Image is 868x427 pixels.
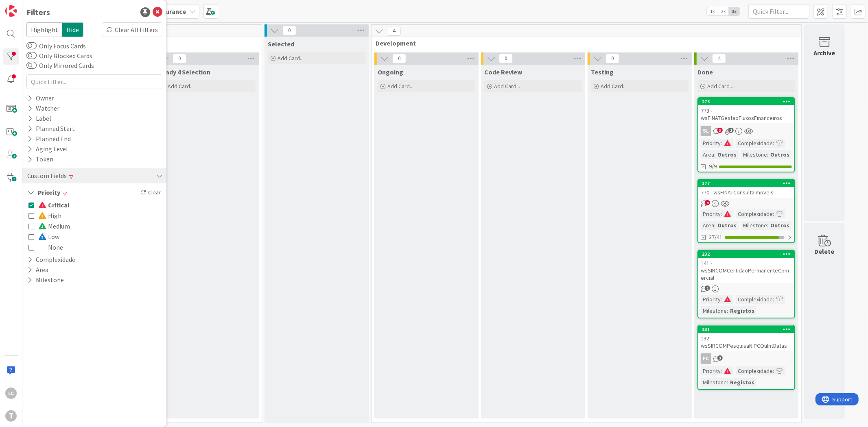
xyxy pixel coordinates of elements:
span: 0 [606,54,619,63]
span: Critical [38,200,70,210]
div: Milestone [741,150,767,159]
span: 2x [718,7,729,15]
span: : [714,221,715,230]
span: 4 [387,26,401,36]
span: : [773,295,774,304]
span: : [714,150,715,159]
div: Outros [768,150,791,159]
span: Low [38,231,59,242]
div: 273 [702,99,794,105]
div: Priority [701,139,721,148]
button: Critical [28,200,70,210]
button: None [28,242,63,253]
span: : [721,295,722,304]
span: Medium [38,221,70,231]
div: 177770 - wsFINATConsultaImoveis [698,180,794,198]
div: Registos [728,306,756,315]
span: 1 [728,128,734,133]
a: 273773 - wsFINATGestaoFluxosFinanceirosSLPriority:Complexidade:Area:OutrosMilestone:Outros9/9 [697,97,795,172]
span: 9/9 [709,162,717,171]
label: Only Mirrored Cards [26,61,94,70]
span: 3 [717,128,723,133]
div: FC [701,353,711,364]
div: Filters [26,6,50,18]
div: 273773 - wsFINATGestaoFluxosFinanceiros [698,98,794,123]
span: : [727,378,728,387]
span: 1x [707,7,718,15]
div: Priority [701,209,721,218]
button: Low [28,231,59,242]
div: Watcher [26,103,60,113]
div: Clear [139,187,162,198]
button: Only Mirrored Cards [26,61,37,70]
span: 0 [499,54,513,63]
button: Area [26,265,49,275]
span: Testing [591,68,614,76]
div: 232 [702,251,794,257]
span: Hide [62,22,83,37]
div: SL [701,126,711,136]
div: 177 [698,180,794,187]
span: : [767,221,768,230]
div: Registos [728,378,756,387]
button: Milestone [26,275,65,285]
span: Ongoing [378,68,403,76]
span: Development [376,39,791,47]
span: Selected [268,40,294,48]
button: High [28,210,61,221]
span: : [773,366,774,375]
div: 232141 - wsSIRCOMCertidaoPermanenteComercial [698,251,794,283]
div: Complexidade [736,295,773,304]
label: Only Blocked Cards [26,51,92,61]
span: : [721,139,722,148]
input: Quick Filter... [26,74,162,89]
div: 232 [698,251,794,258]
input: Quick Filter... [748,4,809,19]
div: FC [698,353,794,364]
div: Custom Fields [26,171,68,181]
div: Owner [26,93,55,103]
div: Aging Level [26,144,69,154]
div: 132 - wsSIRCOMPesquisaNIPCOuIntDatas [698,333,794,351]
div: Archive [814,48,835,58]
div: 273 [698,98,794,105]
span: Ready 4 Selection [158,68,210,76]
div: Complexidade [736,139,773,148]
div: Planned End [26,134,72,144]
div: Milestone [741,221,767,230]
div: Milestone [701,378,727,387]
button: Priority [26,187,61,198]
div: Area [701,150,714,159]
span: 3x [729,7,740,15]
div: Area [701,221,714,230]
div: Milestone [701,306,727,315]
span: 0 [282,26,296,35]
div: Complexidade [736,366,773,375]
div: Token [26,154,54,164]
div: T [5,410,17,422]
div: 770 - wsFINATConsultaImoveis [698,187,794,198]
div: Complexidade [736,209,773,218]
div: 773 - wsFINATGestaoFluxosFinanceiros [698,105,794,123]
a: 231132 - wsSIRCOMPesquisaNIPCOuIntDatasFCPriority:Complexidade:Milestone:Registos [697,325,795,390]
div: 231 [698,326,794,333]
div: 177 [702,181,794,186]
span: 4 [712,54,726,63]
button: Only Blocked Cards [26,52,37,60]
div: Priority [701,366,721,375]
span: 4 [705,200,710,205]
span: Add Card... [387,83,413,90]
span: Add Card... [707,83,733,90]
div: 141 - wsSIRCOMCertidaoPermanenteComercial [698,258,794,283]
div: Outros [715,150,739,159]
span: : [767,150,768,159]
div: Delete [815,246,835,256]
span: : [721,209,722,218]
span: Add Card... [601,83,627,90]
span: 1 [705,285,710,291]
span: : [727,306,728,315]
span: None [38,242,63,253]
div: Planned Start [26,124,76,134]
a: 232141 - wsSIRCOMCertidaoPermanenteComercialPriority:Complexidade:Milestone:Registos [697,250,795,318]
div: Clear All Filters [102,22,162,37]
